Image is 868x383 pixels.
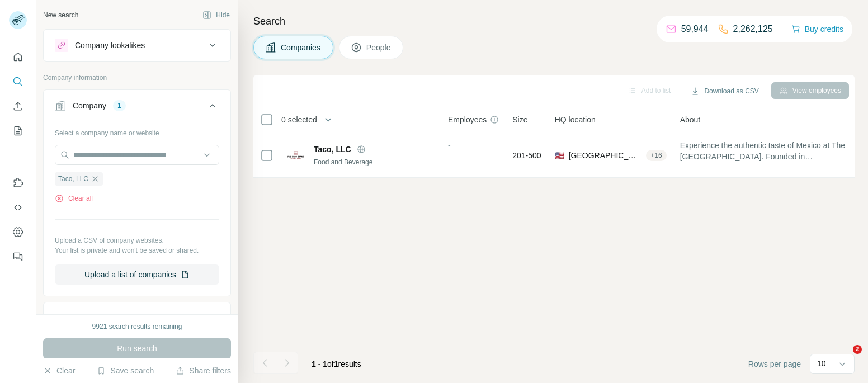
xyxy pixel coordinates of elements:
button: Download as CSV [683,83,766,100]
div: Industry [73,313,101,324]
span: About [680,114,701,125]
button: Industry [44,305,230,332]
button: Feedback [9,247,27,267]
span: Experience the authentic taste of Mexico at The [GEOGRAPHIC_DATA]. Founded in [GEOGRAPHIC_DATA], ... [680,140,846,162]
span: Rows per page [748,358,801,370]
span: 1 [334,360,338,368]
img: Logo of Taco, LLC [287,146,305,164]
span: - [448,141,451,150]
div: Company [73,100,106,111]
button: Use Surfe API [9,197,27,217]
button: Upload a list of companies [55,264,219,285]
button: Buy credits [791,21,843,37]
span: 1 - 1 [312,360,327,368]
span: 0 selected [281,114,317,125]
button: My lists [9,121,27,141]
button: Search [9,72,27,92]
span: 2 [853,345,862,354]
button: Dashboard [9,222,27,242]
div: 1 [113,101,126,111]
span: Size [512,114,527,125]
button: Share filters [176,365,231,376]
p: Company information [43,73,231,83]
span: Taco, LLC [58,174,88,184]
p: 10 [817,358,826,369]
span: People [366,42,392,53]
div: Company lookalikes [75,40,145,51]
div: + 16 [646,150,666,160]
h4: Search [253,13,855,29]
div: Select a company name or website [55,124,219,138]
div: 9921 search results remaining [92,321,182,332]
button: Enrich CSV [9,96,27,116]
button: Hide [195,7,238,23]
button: Use Surfe on LinkedIn [9,173,27,193]
button: Save search [97,365,154,376]
span: of [327,360,334,368]
p: Your list is private and won't be saved or shared. [55,245,219,256]
button: Clear all [55,193,93,204]
p: Upload a CSV of company websites. [55,235,219,245]
iframe: Intercom live chat [830,345,857,372]
button: Quick start [9,47,27,67]
span: HQ location [555,114,596,125]
div: New search [43,10,78,20]
p: 2,262,125 [733,22,773,36]
button: Company1 [44,92,230,124]
button: Clear [43,365,75,376]
span: 201-500 [512,150,541,161]
span: Employees [448,114,487,125]
span: Taco, LLC [314,144,351,155]
span: results [312,360,361,368]
div: Food and Beverage [314,157,435,167]
p: 59,944 [681,22,709,36]
span: 🇺🇸 [555,150,564,161]
button: Company lookalikes [44,32,230,59]
span: Companies [281,42,322,53]
span: [GEOGRAPHIC_DATA], Encinitas [569,150,642,161]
